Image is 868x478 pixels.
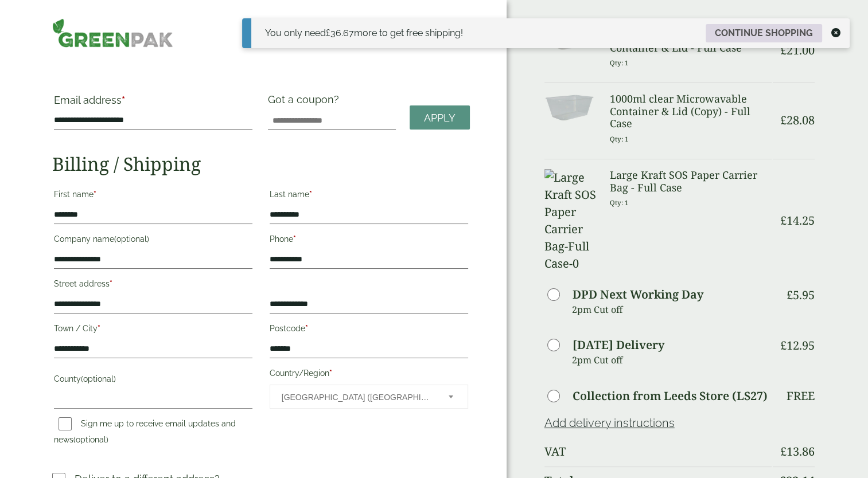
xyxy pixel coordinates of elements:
abbr: required [98,324,100,333]
label: First name [54,186,252,206]
label: Postcode [270,320,468,340]
label: Got a coupon? [268,93,344,111]
p: Free [787,389,815,403]
abbr: required [309,190,312,199]
span: 36.67 [326,28,354,38]
abbr: required [94,190,96,199]
abbr: required [122,94,125,106]
label: Country/Region [270,365,468,385]
img: GreenPak Supplies [52,18,173,48]
span: £ [780,112,787,128]
span: Country/Region [270,385,468,409]
label: Last name [270,186,468,206]
span: £ [326,28,330,38]
span: (optional) [81,374,116,383]
bdi: 13.86 [780,444,815,459]
th: VAT [544,438,772,465]
a: Apply [410,105,470,130]
label: Sign me up to receive email updates and news [54,419,236,448]
abbr: required [305,324,308,333]
label: [DATE] Delivery [573,339,664,351]
span: (optional) [73,435,108,444]
bdi: 28.08 [780,112,815,128]
label: Company name [54,231,252,250]
abbr: required [110,279,112,288]
abbr: required [293,234,296,244]
h3: 1000ml clear Microwavable Container & Lid (Copy) - Full Case [610,93,772,130]
bdi: 12.95 [780,338,815,353]
span: Apply [424,112,456,124]
h3: Large Kraft SOS Paper Carrier Bag - Full Case [610,169,772,194]
div: You only need more to get free shipping! [265,26,463,40]
label: DPD Next Working Day [573,289,703,300]
small: Qty: 1 [610,198,629,207]
span: (optional) [114,234,149,244]
bdi: 14.25 [780,213,815,228]
img: Large Kraft SOS Paper Carrier Bag-Full Case-0 [544,169,596,272]
bdi: 5.95 [787,287,815,303]
p: 2pm Cut off [572,351,772,369]
label: Town / City [54,320,252,340]
small: Qty: 1 [610,58,629,67]
a: Continue shopping [706,24,822,42]
a: Add delivery instructions [544,416,675,430]
span: £ [787,287,793,303]
span: £ [780,444,787,459]
span: United Kingdom (UK) [282,385,433,409]
label: Street address [54,276,252,295]
abbr: required [329,369,332,378]
h2: Billing / Shipping [52,153,470,175]
span: £ [780,213,787,228]
p: 2pm Cut off [572,301,772,318]
span: £ [780,338,787,353]
small: Qty: 1 [610,135,629,143]
label: Phone [270,231,468,250]
label: Collection from Leeds Store (LS27) [573,390,768,402]
input: Sign me up to receive email updates and news(optional) [59,417,72,430]
label: County [54,371,252,390]
label: Email address [54,95,252,111]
